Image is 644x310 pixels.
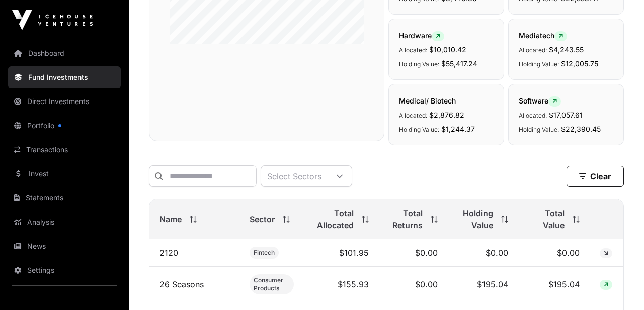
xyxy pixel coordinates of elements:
[399,46,427,54] span: Allocated:
[429,45,466,54] span: $10,010.42
[519,112,547,119] span: Allocated:
[159,279,204,289] a: 26 Seasons
[379,239,448,267] td: $0.00
[399,126,439,133] span: Holding Value:
[389,207,423,231] span: Total Returns
[8,42,121,64] a: Dashboard
[518,239,590,267] td: $0.00
[518,267,590,302] td: $195.04
[448,267,519,302] td: $195.04
[304,267,379,302] td: $155.93
[250,213,275,225] span: Sector
[448,239,519,267] td: $0.00
[567,166,624,187] button: Clear
[519,96,561,105] span: Software
[519,126,559,133] span: Holding Value:
[549,45,584,54] span: $4,243.55
[399,60,439,68] span: Holding Value:
[379,267,448,302] td: $0.00
[8,90,121,113] a: Direct Investments
[561,125,601,133] span: $22,390.45
[399,31,444,40] span: Hardware
[254,249,275,257] span: Fintech
[8,235,121,257] a: News
[399,96,456,105] span: Medical/ Biotech
[12,10,93,30] img: Icehouse Ventures Logo
[594,262,644,310] iframe: Chat Widget
[519,46,547,54] span: Allocated:
[8,115,121,137] a: Portfolio
[8,187,121,209] a: Statements
[159,248,178,258] a: 2120
[549,111,583,119] span: $17,057.61
[441,125,475,133] span: $1,244.37
[314,207,354,231] span: Total Allocated
[8,139,121,161] a: Transactions
[429,111,464,119] span: $2,876.82
[8,163,121,185] a: Invest
[8,259,121,281] a: Settings
[458,207,494,231] span: Holding Value
[8,211,121,233] a: Analysis
[519,31,567,40] span: Mediatech
[441,59,477,68] span: $55,417.24
[528,207,565,231] span: Total Value
[261,166,328,186] div: Select Sectors
[304,239,379,267] td: $101.95
[254,276,290,292] span: Consumer Products
[399,112,427,119] span: Allocated:
[159,213,182,225] span: Name
[8,66,121,88] a: Fund Investments
[561,59,598,68] span: $12,005.75
[519,60,559,68] span: Holding Value:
